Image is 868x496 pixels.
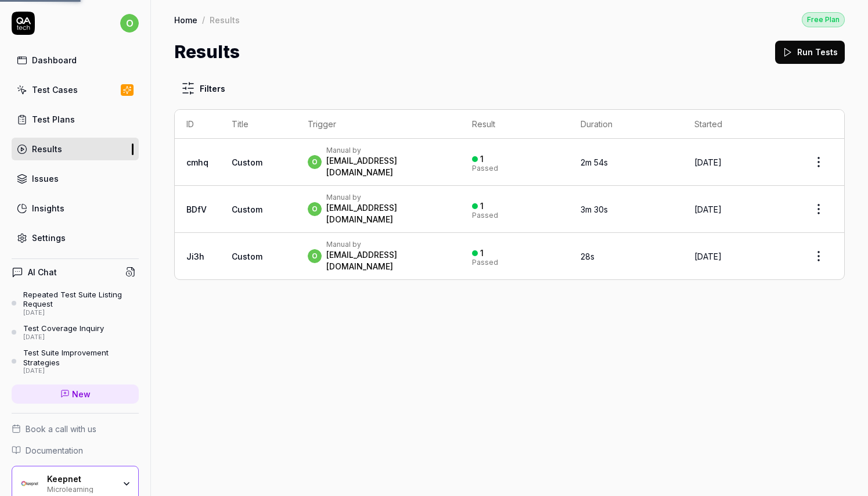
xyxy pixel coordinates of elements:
span: Custom [232,157,262,167]
span: o [308,155,322,169]
div: Test Plans [32,113,75,125]
span: Custom [232,204,262,214]
a: BDfV [186,204,207,214]
span: o [120,14,139,33]
th: Trigger [296,110,460,139]
a: Ji3h [186,251,204,261]
div: Insights [32,202,64,214]
div: 1 [480,201,484,211]
a: Home [174,14,197,26]
a: Repeated Test Suite Listing Request[DATE] [12,290,139,317]
button: Run Tests [775,41,845,64]
div: [EMAIL_ADDRESS][DOMAIN_NAME] [326,155,449,178]
th: Title [220,110,296,139]
div: [EMAIL_ADDRESS][DOMAIN_NAME] [326,202,449,225]
div: Issues [32,172,59,185]
a: Issues [12,167,139,190]
div: [DATE] [23,309,139,317]
div: Microlearning [47,484,114,493]
div: / [202,14,205,26]
th: ID [175,110,220,139]
a: Insights [12,197,139,220]
img: Keepnet Logo [19,473,40,494]
div: Passed [472,165,498,172]
div: [DATE] [23,333,104,342]
div: Manual by [326,146,449,155]
span: o [308,202,322,216]
a: Book a call with us [12,423,139,435]
span: Documentation [26,444,83,457]
time: 28s [581,251,595,261]
time: 3m 30s [581,204,608,214]
a: Results [12,138,139,160]
time: 2m 54s [581,157,608,167]
div: Repeated Test Suite Listing Request [23,290,139,309]
a: Dashboard [12,49,139,71]
a: Test Plans [12,108,139,131]
a: Test Coverage Inquiry[DATE] [12,324,139,341]
div: Manual by [326,240,449,249]
div: Dashboard [32,54,77,66]
time: [DATE] [694,251,722,261]
a: Settings [12,227,139,249]
h1: Results [174,39,240,65]
h4: AI Chat [28,266,57,278]
time: [DATE] [694,157,722,167]
th: Duration [569,110,683,139]
time: [DATE] [694,204,722,214]
a: Test Suite Improvement Strategies[DATE] [12,348,139,375]
div: [DATE] [23,367,139,375]
span: New [72,388,91,400]
div: Free Plan [802,12,845,27]
a: Test Cases [12,78,139,101]
th: Result [460,110,569,139]
th: Started [683,110,793,139]
div: Results [210,14,240,26]
div: Test Suite Improvement Strategies [23,348,139,367]
div: Keepnet [47,474,114,484]
button: Filters [174,77,232,100]
div: Results [32,143,62,155]
a: New [12,384,139,404]
div: Test Cases [32,84,78,96]
div: 1 [480,154,484,164]
a: Documentation [12,444,139,457]
span: Custom [232,251,262,261]
a: cmhq [186,157,208,167]
div: [EMAIL_ADDRESS][DOMAIN_NAME] [326,249,449,272]
span: o [308,249,322,263]
div: Manual by [326,193,449,202]
div: Settings [32,232,66,244]
span: Book a call with us [26,423,96,435]
div: 1 [480,248,484,258]
div: Test Coverage Inquiry [23,324,104,333]
a: Free Plan [802,12,845,27]
div: Passed [472,259,498,266]
button: o [120,12,139,35]
div: Passed [472,212,498,219]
